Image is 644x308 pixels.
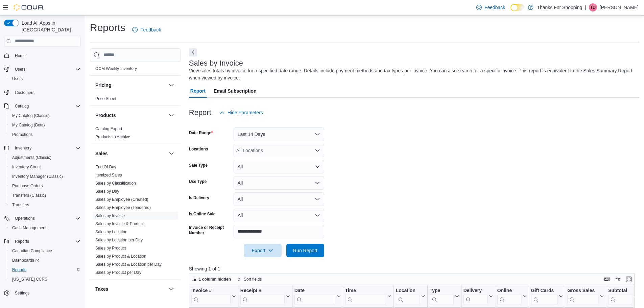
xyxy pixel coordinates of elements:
[191,287,231,294] div: Invoice #
[1,288,83,298] button: Settings
[12,289,32,297] a: Settings
[189,225,231,236] label: Invoice or Receipt Number
[234,176,324,190] button: All
[191,287,236,305] button: Invoice #
[95,189,119,194] span: Sales by Day
[9,256,42,264] a: Dashboards
[95,189,119,194] a: Sales by Day
[7,172,83,181] button: Inventory Manager (Classic)
[12,144,80,152] span: Inventory
[567,287,598,305] div: Gross Sales
[614,275,622,283] button: Display options
[7,275,83,284] button: [US_STATE] CCRS
[9,182,46,190] a: Purchase Orders
[12,102,31,110] button: Catalog
[12,89,37,97] a: Customers
[95,246,126,251] a: Sales by Product
[15,67,25,72] span: Users
[9,131,35,139] a: Promotions
[167,81,175,89] button: Pricing
[9,131,80,139] span: Promotions
[234,275,264,283] button: Sort fields
[12,174,63,179] span: Inventory Manager (Classic)
[189,211,216,217] label: Is Online Sale
[95,237,143,243] span: Sales by Location per Day
[7,246,83,256] button: Canadian Compliance
[463,287,493,305] button: Delivery
[95,197,148,202] span: Sales by Employee (Created)
[531,287,557,305] div: Gift Card Sales
[9,112,80,120] span: My Catalog (Classic)
[12,113,50,118] span: My Catalog (Classic)
[1,143,83,153] button: Inventory
[345,287,391,305] button: Time
[12,267,26,273] span: Reports
[1,88,83,97] button: Customers
[12,193,46,198] span: Transfers (Classic)
[396,287,420,294] div: Location
[95,164,116,170] span: End Of Day
[95,82,166,89] button: Pricing
[15,239,29,244] span: Reports
[315,148,320,153] button: Open list of options
[240,287,290,305] button: Receipt #
[12,214,38,222] button: Operations
[7,111,83,120] button: My Catalog (Classic)
[531,287,557,294] div: Gift Cards
[9,163,80,171] span: Inventory Count
[531,287,563,305] button: Gift Cards
[1,237,83,246] button: Reports
[537,3,582,11] p: Thanks For Shopping
[12,144,34,152] button: Inventory
[567,287,604,305] button: Gross Sales
[7,191,83,200] button: Transfers (Classic)
[95,221,144,227] span: Sales by Invoice & Product
[9,153,80,162] span: Adjustments (Classic)
[95,238,143,242] a: Sales by Location per Day
[12,225,46,231] span: Cash Management
[1,101,83,111] button: Catalog
[12,237,80,245] span: Reports
[12,51,80,60] span: Home
[234,160,324,173] button: All
[90,65,181,75] div: OCM
[567,287,598,294] div: Gross Sales
[95,134,130,140] span: Products to Archive
[474,1,508,14] a: Feedback
[95,286,166,292] button: Taxes
[95,254,146,259] a: Sales by Product & Location
[590,3,596,11] span: TD
[95,135,130,139] a: Products to Archive
[9,266,29,274] a: Reports
[95,245,126,251] span: Sales by Product
[95,66,137,71] a: OCM Weekly Inventory
[189,67,636,81] div: View sales totals by invoice for a specified date range. Details include payment methods and tax ...
[95,270,141,275] a: Sales by Product per Day
[244,244,282,257] button: Export
[12,132,33,137] span: Promotions
[9,266,80,274] span: Reports
[191,287,231,305] div: Invoice #
[12,122,45,128] span: My Catalog (Beta)
[95,230,127,234] a: Sales by Location
[95,150,166,157] button: Sales
[95,254,146,259] span: Sales by Product & Location
[9,182,80,190] span: Purchase Orders
[244,277,262,282] span: Sort fields
[497,287,521,305] div: Online
[95,262,162,267] a: Sales by Product & Location per Day
[14,4,44,11] img: Cova
[95,96,116,101] a: Price Sheet
[189,179,207,184] label: Use Type
[95,126,122,132] span: Catalog Export
[9,256,80,264] span: Dashboards
[294,287,340,305] button: Date
[7,162,83,172] button: Inventory Count
[293,247,317,254] span: Run Report
[12,277,47,282] span: [US_STATE] CCRS
[9,112,52,120] a: My Catalog (Classic)
[15,145,31,151] span: Inventory
[497,287,526,305] button: Online
[95,181,136,186] span: Sales by Classification
[12,65,80,73] span: Users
